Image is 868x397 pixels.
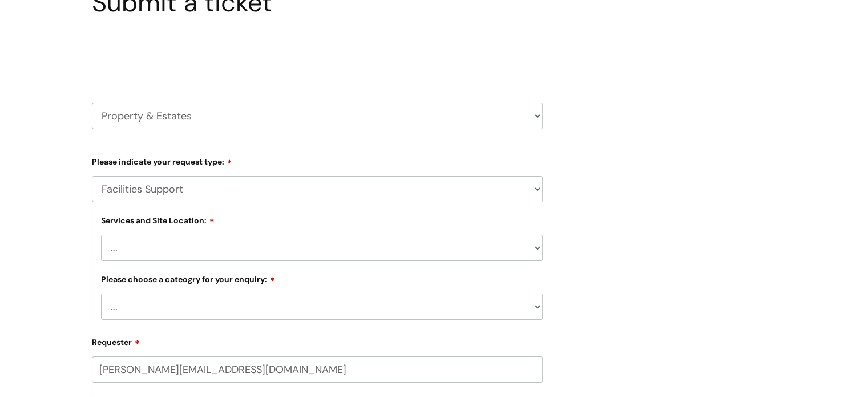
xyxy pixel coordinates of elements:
h2: Select issue type [92,45,543,66]
input: Email [92,356,543,383]
label: Please choose a cateogry for your enquiry: [101,273,275,284]
label: Requester [92,334,543,347]
label: Please indicate your request type: [92,153,543,167]
label: Services and Site Location: [101,214,215,226]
